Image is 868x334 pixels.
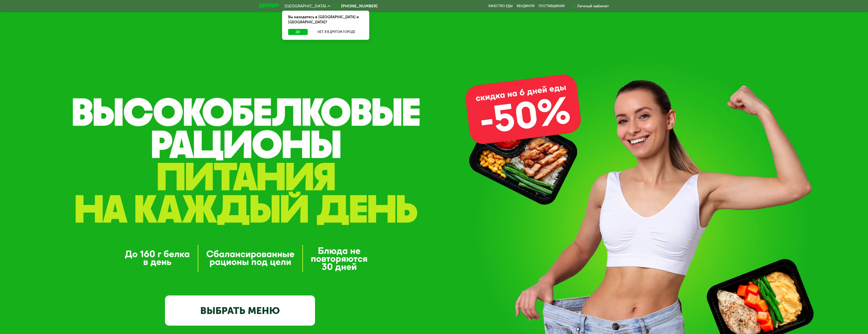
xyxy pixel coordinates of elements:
[165,295,315,326] a: ВЫБРАТЬ МЕНЮ
[517,4,534,8] a: Вендинги
[288,29,308,35] button: Да
[282,11,369,29] div: Вы находитесь в [GEOGRAPHIC_DATA] и [GEOGRAPHIC_DATA]?
[488,4,513,8] a: Качество еды
[333,3,377,9] a: [PHONE_NUMBER]
[577,3,609,9] div: Личный кабинет
[310,29,363,35] button: Нет, я в другом городе
[539,4,565,8] div: поставщикам
[285,4,326,8] span: [GEOGRAPHIC_DATA]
